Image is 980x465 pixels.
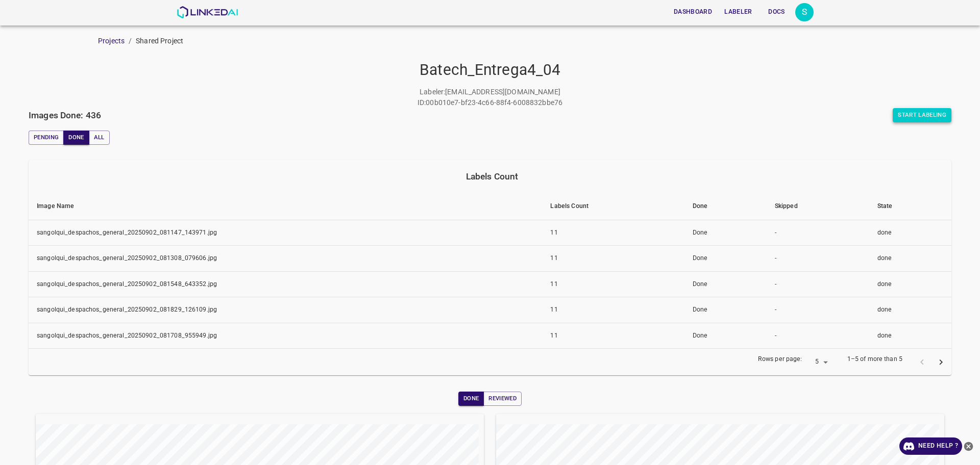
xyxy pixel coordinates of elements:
td: 11 [542,297,684,323]
th: Skipped [767,193,869,220]
p: ID : [418,97,426,108]
td: Done [684,246,767,272]
div: 5 [806,355,831,369]
button: Done [63,131,89,145]
td: Done [684,323,767,349]
td: - [767,323,869,349]
button: Dashboard [670,4,716,20]
td: 11 [542,220,684,246]
td: sangolqui_despachos_general_20250902_081829_126109.jpg [29,297,542,323]
h6: Images Done: 436 [29,108,101,122]
td: - [767,246,869,272]
p: Rows per page: [758,355,802,364]
td: done [869,323,951,349]
th: Done [684,193,767,220]
a: Need Help ? [899,437,962,455]
td: done [869,246,951,272]
th: Image Name [29,193,542,220]
td: sangolqui_despachos_general_20250902_081708_955949.jpg [29,323,542,349]
td: sangolqui_despachos_general_20250902_081308_079606.jpg [29,246,542,272]
button: Start Labeling [893,108,951,122]
p: 00b010e7-bf23-4c66-88f4-6008832bbe76 [426,97,562,108]
a: Docs [758,2,795,22]
nav: breadcrumb [98,36,980,46]
div: Labels Count [37,169,947,184]
td: Done [684,297,767,323]
td: sangolqui_despachos_general_20250902_081548_643352.jpg [29,271,542,297]
button: Labeler [720,4,756,20]
th: State [869,193,951,220]
div: S [795,3,814,21]
td: 11 [542,271,684,297]
p: Labeler : [420,87,445,97]
button: Done [458,392,484,406]
td: - [767,220,869,246]
td: done [869,271,951,297]
button: next page [932,353,950,372]
button: Docs [761,4,793,20]
td: Done [684,271,767,297]
p: [EMAIL_ADDRESS][DOMAIN_NAME] [445,87,560,97]
button: Open settings [795,3,814,21]
h4: Batech_Entrega4_04 [29,61,951,80]
a: Labeler [718,2,758,22]
button: Pending [29,131,64,145]
button: close-help [962,437,975,455]
td: - [767,297,869,323]
td: - [767,271,869,297]
a: Dashboard [668,2,718,22]
td: done [869,297,951,323]
td: 11 [542,246,684,272]
td: 11 [542,323,684,349]
td: Done [684,220,767,246]
button: All [89,131,110,145]
li: / [129,36,132,46]
p: 1–5 of more than 5 [847,355,902,364]
button: Reviewed [483,392,522,406]
td: sangolqui_despachos_general_20250902_081147_143971.jpg [29,220,542,246]
p: Shared Project [136,36,183,46]
img: LinkedAI [177,6,238,18]
td: done [869,220,951,246]
a: Projects [98,37,125,45]
th: Labels Count [542,193,684,220]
